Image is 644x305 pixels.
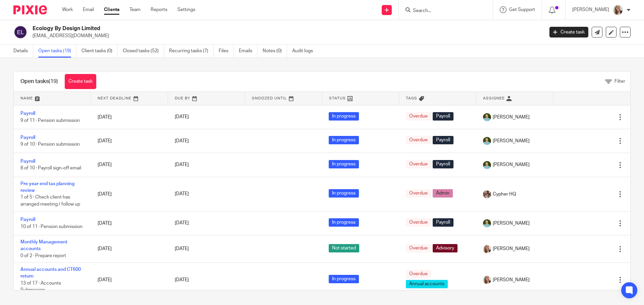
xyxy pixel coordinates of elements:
[20,267,81,279] a: Annual accounts and CT600 return
[483,113,491,121] img: U9kDOIcY.jpeg
[329,189,359,198] span: In progress
[433,189,453,198] span: Admin
[83,6,94,13] a: Email
[20,118,80,123] span: 9 of 11 · Pension submission
[20,281,61,293] span: 13 of 17 · Accounts Submission
[612,5,623,15] img: IMG_9257.jpg
[433,218,453,227] span: Payroll
[433,244,458,252] span: Advisory
[20,253,66,258] span: 0 of 2 · Prepare report
[329,136,359,144] span: In progress
[483,245,491,253] img: IMG_9257.jpg
[493,114,530,121] span: [PERSON_NAME]
[406,112,431,121] span: Overdue
[406,136,431,144] span: Overdue
[175,139,189,143] span: [DATE]
[91,263,168,297] td: [DATE]
[483,276,491,284] img: IMG_9257.jpg
[239,45,258,58] a: Emails
[20,240,67,251] a: Monthly Management accounts
[91,153,168,177] td: [DATE]
[406,218,431,227] span: Overdue
[412,8,473,14] input: Search
[175,278,189,282] span: [DATE]
[104,6,119,13] a: Clients
[169,45,214,58] a: Recurring tasks (7)
[91,235,168,262] td: [DATE]
[175,247,189,251] span: [DATE]
[493,191,516,198] span: Cypher HQ
[49,79,58,84] span: (19)
[329,275,359,283] span: In progress
[329,244,359,252] span: Not started
[13,5,47,14] img: Pixie
[433,112,453,121] span: Payroll
[33,25,438,32] h2: Ecology By Design Limited
[433,136,453,144] span: Payroll
[493,220,530,227] span: [PERSON_NAME]
[175,162,189,167] span: [DATE]
[493,277,530,283] span: [PERSON_NAME]
[493,138,530,144] span: [PERSON_NAME]
[509,7,535,12] span: Get Support
[493,161,530,168] span: [PERSON_NAME]
[572,6,609,13] p: [PERSON_NAME]
[614,79,625,84] span: Filter
[329,160,359,168] span: In progress
[91,105,168,129] td: [DATE]
[406,160,431,168] span: Overdue
[483,190,491,198] img: A9EA1D9F-5CC4-4D49-85F1-B1749FAF3577.jpeg
[20,135,35,140] a: Payroll
[38,45,76,58] a: Open tasks (19)
[20,224,83,229] span: 10 of 11 · Pension submission
[493,245,530,252] span: [PERSON_NAME]
[20,166,81,171] span: 8 of 10 · Payroll sign-off email
[252,96,287,100] span: Snoozed Until
[433,160,453,168] span: Payroll
[219,45,234,58] a: Files
[20,111,35,116] a: Payroll
[20,195,80,207] span: 1 of 5 · Check client has arranged meeting / follow up
[483,219,491,227] img: U9kDOIcY.jpeg
[175,221,189,226] span: [DATE]
[483,137,491,145] img: U9kDOIcY.jpeg
[263,45,287,58] a: Notes (0)
[33,32,539,39] p: [EMAIL_ADDRESS][DOMAIN_NAME]
[91,177,168,211] td: [DATE]
[82,45,118,58] a: Client tasks (0)
[65,74,96,89] a: Create task
[406,189,431,198] span: Overdue
[13,45,33,58] a: Details
[20,78,58,85] h1: Open tasks
[175,115,189,120] span: [DATE]
[13,25,28,39] img: svg%3E
[129,6,141,13] a: Team
[483,161,491,169] img: U9kDOIcY.jpeg
[406,280,448,288] span: Annual accounts
[292,45,318,58] a: Audit logs
[406,96,417,100] span: Tags
[406,244,431,252] span: Overdue
[123,45,164,58] a: Closed tasks (52)
[20,159,35,164] a: Payroll
[329,218,359,227] span: In progress
[62,6,73,13] a: Work
[177,6,195,13] a: Settings
[329,96,346,100] span: Status
[151,6,167,13] a: Reports
[91,211,168,235] td: [DATE]
[329,112,359,121] span: In progress
[549,27,588,37] a: Create task
[20,217,35,222] a: Payroll
[91,129,168,153] td: [DATE]
[406,270,431,278] span: Overdue
[20,142,80,147] span: 9 of 10 · Pension submission
[20,181,74,193] a: Pre year end tax planning review
[175,192,189,197] span: [DATE]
